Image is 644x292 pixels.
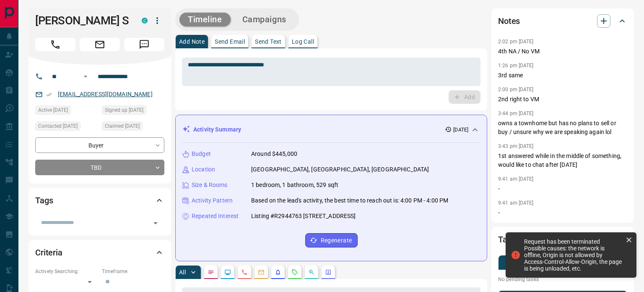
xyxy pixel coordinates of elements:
span: Active [DATE] [38,106,68,114]
p: 1:26 pm [DATE] [498,63,534,68]
p: 3:44 pm [DATE] [498,110,534,116]
div: Notes [498,11,627,31]
p: 9:41 am [DATE] [498,176,534,182]
h2: Notes [498,14,520,28]
svg: Emails [258,269,265,276]
svg: Agent Actions [325,269,332,276]
span: Email [80,38,120,51]
p: 3rd same [498,71,627,80]
button: Regenerate [305,233,358,247]
svg: Email Verified [46,92,52,97]
span: Claimed [DATE] [105,122,140,130]
div: Activity Summary[DATE] [182,122,480,137]
div: condos.ca [142,18,148,24]
p: 4th NA / No VM [498,47,627,56]
p: - [498,184,627,193]
h1: [PERSON_NAME] S [35,14,129,27]
span: Contacted [DATE] [38,122,78,130]
div: TBD [35,160,164,175]
p: [DATE] [453,126,468,134]
div: Tue Aug 05 2025 [102,105,164,117]
p: 2:02 pm [DATE] [498,39,534,45]
span: Message [124,38,164,51]
h2: Criteria [35,246,62,259]
svg: Lead Browsing Activity [224,269,231,276]
p: [GEOGRAPHIC_DATA], [GEOGRAPHIC_DATA], [GEOGRAPHIC_DATA] [251,165,429,174]
p: 1 bedroom, 1 bathroom, 529 sqft [251,181,338,189]
button: Open [80,71,91,82]
p: 1st answered while in the middle of something, would like to chat after [DATE] [498,152,627,169]
p: Around $445,000 [251,150,297,158]
p: Add Note [179,39,205,45]
p: Location [192,165,215,174]
p: All [179,269,186,275]
div: Buyer [35,137,164,153]
div: Criteria [35,242,164,263]
div: Wed Aug 06 2025 [35,121,98,133]
p: No pending tasks [498,273,627,286]
div: Tue Aug 05 2025 [35,105,98,117]
p: Send Text [255,39,282,45]
p: Send Email [215,39,245,45]
p: owns a townhome but has no plans to sell or buy / unsure why we are speaking again lol [498,119,627,137]
p: Listing #R2944763 [STREET_ADDRESS] [251,212,356,221]
p: Activity Pattern [192,196,233,205]
p: 2nd right to VM [498,95,627,104]
svg: Listing Alerts [275,269,281,276]
p: Activity Summary [193,125,241,134]
a: [EMAIL_ADDRESS][DOMAIN_NAME] [58,91,153,97]
h2: Tasks [498,233,519,246]
p: 2:00 pm [DATE] [498,87,534,92]
div: Tasks [498,229,627,250]
span: Signed up [DATE] [105,106,143,114]
span: Call [35,38,75,51]
p: Actively Searching: [35,268,98,275]
p: Timeframe: [102,268,164,275]
div: Wed Aug 06 2025 [102,121,164,133]
p: - [498,208,627,217]
div: Request has been terminated Possible causes: the network is offline, Origin is not allowed by Acc... [524,238,622,272]
p: Log Call [292,39,314,45]
button: Timeline [179,13,231,26]
svg: Opportunities [308,269,315,276]
p: Repeated Interest [192,212,239,221]
svg: Calls [241,269,248,276]
button: Open [150,217,161,229]
p: Budget [192,150,211,158]
p: Size & Rooms [192,181,228,189]
div: Tags [35,190,164,210]
svg: Requests [291,269,298,276]
p: 3:43 pm [DATE] [498,143,534,149]
svg: Notes [208,269,214,276]
p: Based on the lead's activity, the best time to reach out is: 4:00 PM - 4:00 PM [251,196,448,205]
h2: Tags [35,194,53,207]
button: Campaigns [234,13,295,26]
p: 9:41 am [DATE] [498,200,534,206]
